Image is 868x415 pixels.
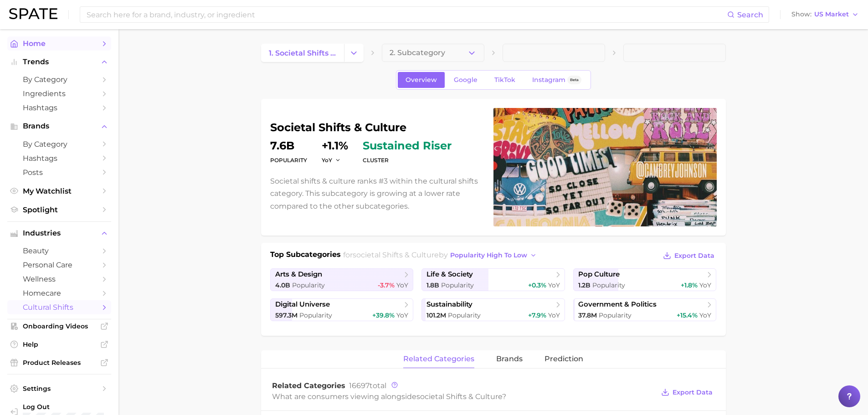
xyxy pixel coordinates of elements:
[7,36,111,51] a: Home
[578,270,620,279] span: pop culture
[398,72,445,88] a: Overview
[7,382,111,395] a: Settings
[528,311,546,319] span: +7.9%
[23,261,96,269] span: personal care
[23,205,96,214] span: Spotlight
[390,49,445,57] span: 2. Subcategory
[270,155,307,166] dt: Popularity
[275,300,330,309] span: digital universe
[23,229,96,237] span: Industries
[343,251,539,259] span: for by
[441,281,474,289] span: Popularity
[275,270,322,279] span: arts & design
[275,281,290,289] span: 4.0b
[573,298,717,321] a: government & politics37.8m Popularity+15.4% YoY
[403,355,474,363] span: related categories
[23,187,96,195] span: My Watchlist
[7,356,111,369] a: Product Releases
[23,246,96,255] span: beauty
[269,49,336,57] span: 1. societal shifts & culture
[7,87,111,101] a: Ingredients
[23,275,96,283] span: wellness
[7,244,111,258] a: beauty
[737,10,763,19] span: Search
[7,300,111,314] a: cultural shifts
[23,154,96,163] span: Hashtags
[7,151,111,165] a: Hashtags
[548,311,560,319] span: YoY
[416,392,502,401] span: societal shifts & culture
[7,338,111,351] a: Help
[23,58,96,66] span: Trends
[524,72,589,88] a: InstagramBeta
[578,311,597,319] span: 37.8m
[272,381,345,390] span: Related Categories
[23,289,96,297] span: homecare
[7,55,111,69] button: Trends
[270,268,414,291] a: arts & design4.0b Popularity-3.7% YoY
[677,311,698,319] span: +15.4%
[659,386,714,399] button: Export Data
[532,76,565,84] span: Instagram
[426,311,446,319] span: 101.2m
[7,258,111,272] a: personal care
[292,281,325,289] span: Popularity
[275,311,298,319] span: 597.3m
[454,76,478,84] span: Google
[426,270,473,279] span: life & society
[426,300,473,309] span: sustainability
[681,281,698,289] span: +1.8%
[814,12,849,17] span: US Market
[446,72,485,88] a: Google
[7,226,111,240] button: Industries
[299,311,332,319] span: Popularity
[573,268,717,291] a: pop culture1.2b Popularity+1.8% YoY
[23,103,96,112] span: Hashtags
[7,203,111,217] a: Spotlight
[7,72,111,87] a: by Category
[23,359,96,367] span: Product Releases
[494,76,515,84] span: TikTok
[23,403,113,411] span: Log Out
[270,122,483,133] h1: societal shifts & culture
[9,8,57,19] img: SPATE
[421,268,565,291] a: life & society1.8b Popularity+0.3% YoY
[344,44,364,62] button: Change Category
[363,155,452,166] dt: cluster
[270,140,307,151] dd: 7.6b
[578,281,591,289] span: 1.2b
[23,122,96,130] span: Brands
[673,389,713,396] span: Export Data
[7,165,111,179] a: Posts
[23,303,96,312] span: cultural shifts
[528,281,546,289] span: +0.3%
[322,156,332,164] span: YoY
[396,281,408,289] span: YoY
[578,300,657,309] span: government & politics
[23,39,96,48] span: Home
[544,355,583,363] span: Prediction
[23,168,96,177] span: Posts
[322,156,341,164] button: YoY
[396,311,408,319] span: YoY
[7,137,111,151] a: by Category
[487,72,523,88] a: TikTok
[270,298,414,321] a: digital universe597.3m Popularity+39.8% YoY
[448,249,539,261] button: popularity high to low
[496,355,523,363] span: brands
[23,384,96,393] span: Settings
[270,249,341,263] h1: Top Subcategories
[426,281,439,289] span: 1.8b
[272,390,655,403] div: What are consumers viewing alongside ?
[7,286,111,300] a: homecare
[270,175,483,212] p: Societal shifts & culture ranks #3 within the cultural shifts category. This subcategory is growi...
[570,76,579,84] span: Beta
[699,311,711,319] span: YoY
[23,140,96,149] span: by Category
[450,251,527,259] span: popularity high to low
[406,76,437,84] span: Overview
[23,322,96,330] span: Onboarding Videos
[674,252,714,260] span: Export Data
[349,381,386,390] span: total
[7,101,111,115] a: Hashtags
